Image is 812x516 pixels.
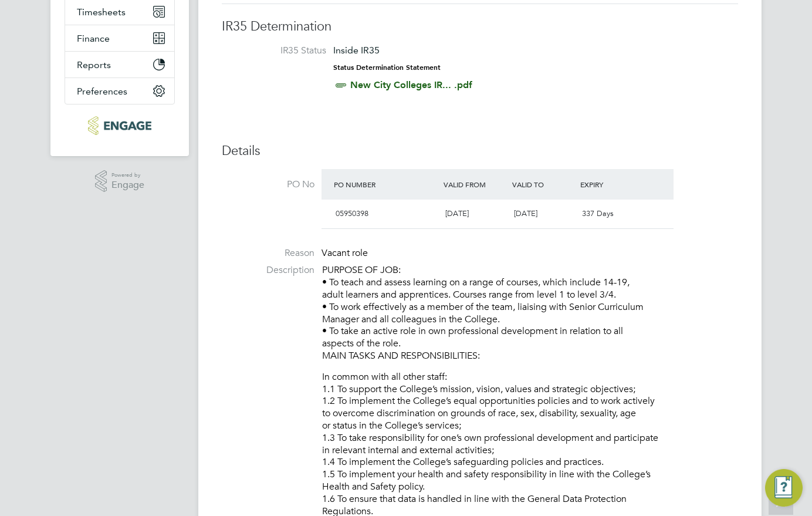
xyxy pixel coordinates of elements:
[322,247,368,259] span: Vacant role
[331,174,441,195] div: PO Number
[765,469,803,507] button: Engage Resource Center
[222,143,738,160] h3: Details
[111,180,144,190] span: Engage
[65,116,175,135] a: Go to home page
[77,6,126,18] span: Timesheets
[441,174,509,195] div: Valid From
[77,33,110,44] span: Finance
[577,174,646,195] div: Expiry
[222,18,738,35] h3: IR35 Determination
[514,208,537,218] span: [DATE]
[222,264,314,276] label: Description
[65,25,174,51] button: Finance
[65,52,174,77] button: Reports
[445,208,469,218] span: [DATE]
[234,45,326,57] label: IR35 Status
[77,59,111,70] span: Reports
[88,116,151,135] img: carbonrecruitment-logo-retina.png
[111,170,144,180] span: Powered by
[222,178,314,191] label: PO No
[65,78,174,104] button: Preferences
[582,208,614,218] span: 337 Days
[350,79,472,90] a: New City Colleges IR... .pdf
[509,174,578,195] div: Valid To
[333,45,380,56] span: Inside IR35
[77,86,127,97] span: Preferences
[222,247,314,259] label: Reason
[333,63,441,72] strong: Status Determination Statement
[95,170,145,193] a: Powered byEngage
[336,208,368,218] span: 05950398
[322,264,738,362] p: PURPOSE OF JOB: • To teach and assess learning on a range of courses, which include 14-19, adult ...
